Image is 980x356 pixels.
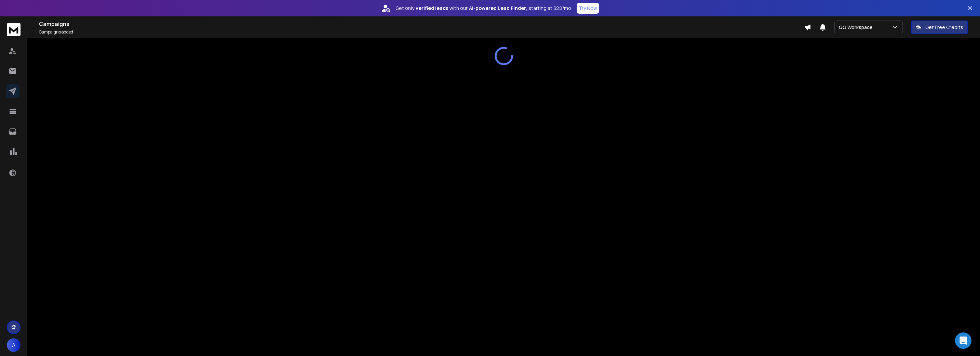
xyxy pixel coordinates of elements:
[579,5,597,12] p: Try Now
[7,338,21,352] button: A
[395,5,571,12] p: Get only with our starting at $22/mo
[955,332,971,349] div: Open Intercom Messenger
[925,24,963,31] p: Get Free Credits
[469,5,527,12] strong: AI-powered Lead Finder,
[39,20,804,28] h1: Campaigns
[416,5,448,12] strong: verified leads
[577,3,599,14] button: Try Now
[911,20,968,34] button: Get Free Credits
[7,23,21,36] img: logo
[839,24,875,31] p: GG Workspace
[39,29,804,35] p: Campaigns added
